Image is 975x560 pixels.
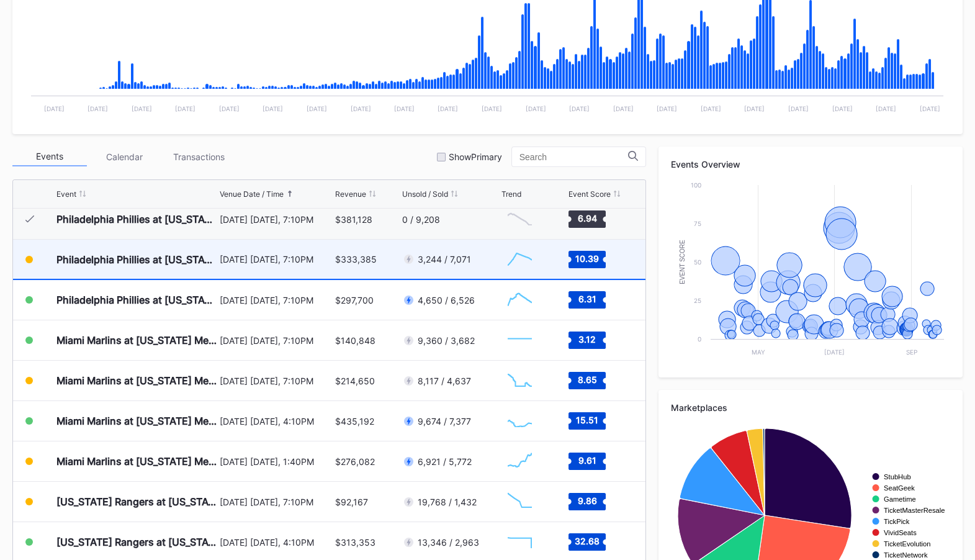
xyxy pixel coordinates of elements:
[788,105,809,112] text: [DATE]
[575,536,600,546] text: 32.68
[501,486,538,517] svg: Chart title
[350,105,371,112] text: [DATE]
[824,348,845,356] text: [DATE]
[694,297,701,304] text: 25
[56,374,217,387] div: Miami Marlins at [US_STATE] Mets (Fireworks Night)
[501,365,538,396] svg: Chart title
[394,105,415,112] text: [DATE]
[132,105,152,112] text: [DATE]
[578,294,596,304] text: 6.31
[569,105,590,112] text: [DATE]
[578,455,596,466] text: 9.61
[335,376,375,386] div: $214,650
[220,335,332,346] div: [DATE] [DATE], 7:10PM
[220,376,332,386] div: [DATE] [DATE], 7:10PM
[307,105,327,112] text: [DATE]
[752,348,765,356] text: May
[220,214,332,225] div: [DATE] [DATE], 7:10PM
[671,402,950,413] div: Marketplaces
[220,416,332,427] div: [DATE] [DATE], 4:10PM
[88,105,108,112] text: [DATE]
[701,105,721,112] text: [DATE]
[501,189,521,199] div: Trend
[418,456,472,467] div: 6,921 / 5,772
[657,105,677,112] text: [DATE]
[501,526,538,558] svg: Chart title
[56,294,217,306] div: Philadelphia Phillies at [US_STATE] Mets
[576,415,598,425] text: 15.51
[482,105,502,112] text: [DATE]
[56,536,217,548] div: [US_STATE] Rangers at [US_STATE] Mets (Mets Alumni Classic/Mrs. Met Taxicab [GEOGRAPHIC_DATA] Giv...
[694,258,701,266] text: 50
[832,105,852,112] text: [DATE]
[56,334,217,346] div: Miami Marlins at [US_STATE] Mets
[263,105,283,112] text: [DATE]
[402,189,448,199] div: Unsold / Sold
[87,147,161,166] div: Calendar
[335,537,375,548] div: $313,353
[56,213,217,225] div: Philadelphia Phillies at [US_STATE] Mets
[335,254,377,264] div: $333,385
[884,529,917,536] text: VividSeats
[884,540,930,548] text: TicketEvolution
[698,335,701,343] text: 0
[418,254,471,264] div: 3,244 / 7,071
[335,335,375,346] div: $140,848
[219,105,240,112] text: [DATE]
[501,405,538,436] svg: Chart title
[578,334,596,345] text: 3.12
[613,105,634,112] text: [DATE]
[519,152,628,162] input: Search
[335,214,372,225] div: $381,128
[578,495,597,506] text: 9.86
[220,456,332,467] div: [DATE] [DATE], 1:40PM
[175,105,195,112] text: [DATE]
[220,189,284,199] div: Venue Date / Time
[44,105,65,112] text: [DATE]
[501,284,538,315] svg: Chart title
[335,497,368,507] div: $92,167
[501,204,538,235] svg: Chart title
[220,497,332,507] div: [DATE] [DATE], 7:10PM
[161,147,236,166] div: Transactions
[526,105,546,112] text: [DATE]
[402,214,440,225] div: 0 / 9,208
[418,416,471,427] div: 9,674 / 7,377
[220,295,332,305] div: [DATE] [DATE], 7:10PM
[744,105,765,112] text: [DATE]
[418,335,475,346] div: 9,360 / 3,682
[876,105,896,112] text: [DATE]
[335,416,374,427] div: $435,192
[12,147,87,166] div: Events
[56,455,217,467] div: Miami Marlins at [US_STATE] Mets
[220,537,332,548] div: [DATE] [DATE], 4:10PM
[679,240,686,284] text: Event Score
[501,325,538,356] svg: Chart title
[906,348,917,356] text: Sep
[884,473,911,481] text: StubHub
[56,189,76,199] div: Event
[578,374,597,385] text: 8.65
[449,151,502,162] div: Show Primary
[56,495,217,508] div: [US_STATE] Rangers at [US_STATE] Mets
[884,518,910,525] text: TickPick
[671,159,950,169] div: Events Overview
[884,507,945,514] text: TicketMasterResale
[56,415,217,427] div: Miami Marlins at [US_STATE] Mets ([PERSON_NAME] Giveaway)
[220,254,332,264] div: [DATE] [DATE], 7:10PM
[694,220,701,227] text: 75
[884,495,916,503] text: Gametime
[418,295,475,305] div: 4,650 / 6,526
[920,105,940,112] text: [DATE]
[884,484,915,492] text: SeatGeek
[501,244,538,275] svg: Chart title
[578,213,597,224] text: 6.94
[418,376,471,386] div: 8,117 / 4,637
[884,551,928,559] text: TicketNetwork
[691,181,701,189] text: 100
[418,497,477,507] div: 19,768 / 1,432
[56,253,217,266] div: Philadelphia Phillies at [US_STATE] Mets (SNY Players Pins Featuring [PERSON_NAME], [PERSON_NAME]...
[568,189,611,199] div: Event Score
[335,189,366,199] div: Revenue
[335,456,375,467] div: $276,082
